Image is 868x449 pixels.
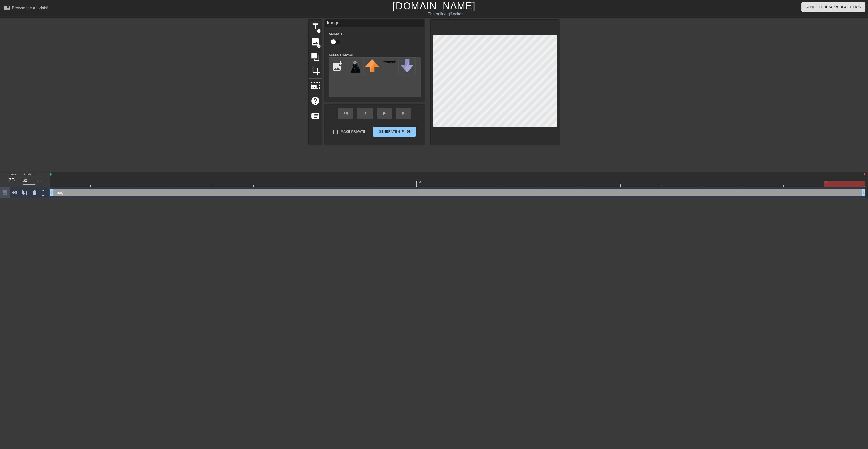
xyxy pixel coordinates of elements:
div: The online gif editor [292,11,599,17]
div: ms [37,179,41,185]
img: o75K3-226.png [348,59,362,73]
img: deal-with-it.png [383,61,397,64]
span: add_circle [317,29,321,33]
img: upvote.png [365,59,379,72]
span: image [311,37,320,47]
div: 20 [825,179,829,184]
a: Browse the tutorials! [4,5,48,12]
span: fast_rewind [343,110,349,116]
span: Send Feedback/Suggestion [805,4,861,10]
img: bound-end.png [863,172,865,176]
label: Duration [23,173,34,176]
span: skip_next [401,110,407,116]
span: Make Private [341,129,365,134]
span: drag_handle [861,190,866,195]
div: Image [325,20,424,27]
button: Generate Gif [373,127,416,137]
span: help [311,96,320,106]
div: 20 [8,176,15,185]
span: Generate Gif [375,129,414,135]
div: 10 [417,179,422,184]
span: double_arrow [405,129,411,135]
span: play_arrow [381,110,387,116]
label: Animate [329,32,343,37]
a: [DOMAIN_NAME] [393,0,475,11]
span: crop [311,66,320,75]
button: Send Feedback/Suggestion [801,2,865,12]
span: title [311,22,320,31]
img: downvote.png [400,59,414,72]
span: drag_handle [49,190,54,195]
span: add_circle [317,44,321,48]
div: Frame [4,172,19,187]
span: menu_book [4,5,10,11]
span: photo_size_select_large [311,81,320,90]
label: Select Image [329,52,353,57]
span: keyboard [311,111,320,121]
span: skip_previous [362,110,368,116]
div: Browse the tutorials! [12,6,48,10]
